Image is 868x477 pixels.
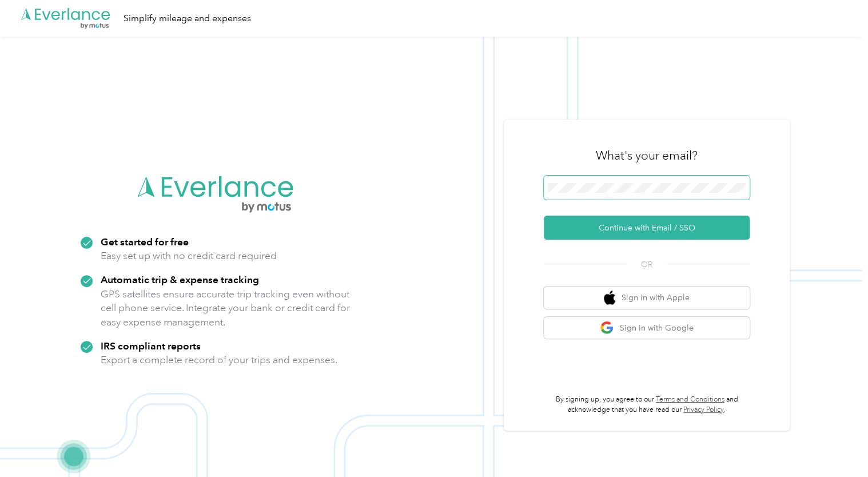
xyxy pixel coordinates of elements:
[544,395,750,415] p: By signing up, you agree to our and acknowledge that you have read our .
[627,259,667,271] span: OR
[656,395,724,404] a: Terms and Conditions
[600,321,614,335] img: google logo
[604,291,615,305] img: apple logo
[101,273,259,285] strong: Automatic trip & expense tracking
[101,236,189,248] strong: Get started for free
[101,340,201,352] strong: IRS compliant reports
[544,287,750,309] button: apple logoSign in with Apple
[596,148,698,164] h3: What's your email?
[124,11,251,26] div: Simplify mileage and expenses
[101,353,337,367] p: Export a complete record of your trips and expenses.
[101,249,277,263] p: Easy set up with no credit card required
[544,216,750,240] button: Continue with Email / SSO
[544,317,750,339] button: google logoSign in with Google
[683,406,724,414] a: Privacy Policy
[101,287,351,329] p: GPS satellites ensure accurate trip tracking even without cell phone service. Integrate your bank...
